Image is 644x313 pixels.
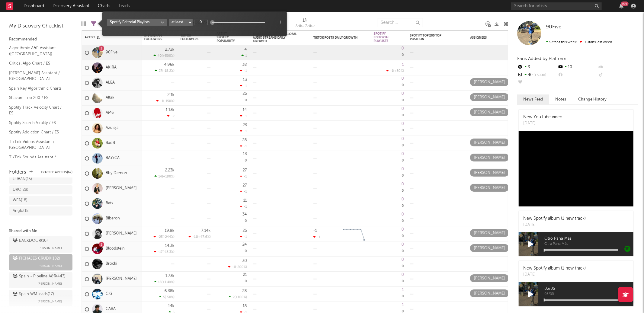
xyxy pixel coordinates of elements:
[158,235,163,239] span: -23
[244,85,247,88] span: -1
[244,130,247,133] span: -1
[106,231,137,236] a: [PERSON_NAME]
[474,290,505,297] div: [PERSON_NAME]
[244,205,247,209] span: -1
[163,296,165,299] span: 5
[160,100,163,103] span: -1
[402,303,404,307] div: 1
[557,71,598,79] div: --
[156,99,175,103] div: ( )
[242,289,247,293] div: 28
[9,254,72,270] a: FICHAJES CRUDX(102)[PERSON_NAME]
[546,40,612,44] span: -10 fans last week
[9,45,66,57] a: Algorithmic A&R Assistant ([GEOGRAPHIC_DATA])
[517,63,557,71] div: 3
[168,304,175,308] div: 14k
[217,272,247,286] div: 0
[106,141,115,146] a: BadB
[9,272,72,288] a: Spain - Pipeline A&R(443)[PERSON_NAME]
[9,236,72,253] a: BACKDOOR(10)[PERSON_NAME]
[181,34,202,41] div: TikTok Followers
[253,32,298,43] div: Most Recent Track Global Audio Streams Daily Growth
[106,276,137,282] a: [PERSON_NAME]
[106,95,114,101] a: Altak
[154,235,175,239] div: ( )
[374,151,404,166] div: 0
[165,274,175,278] div: 1.73k
[598,63,638,71] div: --
[402,92,404,96] div: 0
[245,48,247,52] div: 4
[374,272,404,286] div: 0
[245,54,247,58] span: 1
[402,182,404,186] div: 0
[9,290,72,306] a: Spain WM leads(17)[PERSON_NAME]
[163,69,174,73] span: -18.2 %
[374,211,404,226] div: 0
[598,71,638,79] div: --
[470,36,513,40] div: Assignees
[244,145,247,148] span: -1
[106,110,114,116] a: AM6
[13,176,32,183] div: URBAN ( 15 )
[474,154,505,161] div: [PERSON_NAME]
[242,259,247,263] div: 30
[474,275,505,282] div: [PERSON_NAME]
[38,244,62,252] span: [PERSON_NAME]
[41,171,72,174] button: Tracked Artists(62)
[374,166,404,181] div: 0
[164,251,174,254] span: -13.3 %
[243,273,247,277] div: 21
[166,108,175,112] div: 1.13k
[13,197,27,204] div: WEA ( 18 )
[402,197,404,201] div: 0
[523,120,562,126] div: [DATE]
[517,71,557,79] div: 40
[193,235,197,239] span: -11
[85,36,130,39] div: Artist
[549,94,572,104] button: Notes
[546,24,561,30] a: 90Five
[544,292,633,296] span: 03/05
[523,272,586,278] div: [DATE]
[155,174,175,178] div: ( )
[243,229,247,233] div: 25
[374,75,404,90] div: 0
[410,34,455,41] div: Spotify Top 200 Top Position
[546,24,561,30] span: 90Five
[217,151,247,166] div: 0
[9,154,66,166] a: TikTok Sounds Assistant / [GEOGRAPHIC_DATA]
[106,261,117,267] a: Brocki
[296,15,315,33] div: Artist (Artist)
[374,45,404,60] div: 0
[168,93,175,97] div: 2.1k
[38,280,62,287] span: [PERSON_NAME]
[165,48,175,52] div: 2.72k
[164,63,175,67] div: 4.96k
[158,251,163,254] span: -17
[523,216,586,222] div: New Spotify album (1 new track)
[9,94,66,101] a: Shazam Top 200 / ES
[523,265,586,272] div: New Spotify album (1 new track)
[217,211,247,226] div: 0
[165,168,175,172] div: 2.23k
[106,186,137,191] a: [PERSON_NAME]
[386,69,404,73] div: ( )
[198,235,210,239] span: +47.6 %
[243,199,247,203] div: 11
[243,304,247,308] div: 18
[101,15,106,33] div: A&R Pipeline
[233,296,235,299] span: 2
[9,85,66,92] a: Spain Key Algorithmic Charts
[374,91,404,105] div: 0
[517,94,549,104] button: News Feed
[243,78,247,82] div: 13
[572,94,613,104] button: Change History
[402,273,404,277] div: 0
[243,168,247,172] div: 27
[9,169,26,176] div: Folders
[474,109,505,116] div: [PERSON_NAME]
[158,54,162,58] span: 40
[144,34,165,41] div: Instagram Followers
[374,287,404,302] div: 0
